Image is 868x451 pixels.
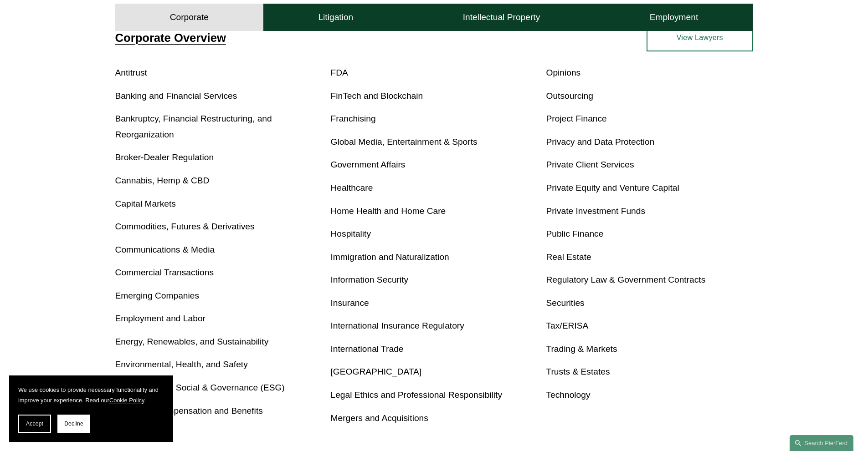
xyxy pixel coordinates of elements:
[115,31,226,44] a: Corporate Overview
[546,390,590,400] a: Technology
[546,252,591,262] a: Real Estate
[26,421,43,427] span: Accept
[57,415,90,433] button: Decline
[650,12,699,23] h4: Employment
[647,24,753,51] a: View Lawyers
[546,206,645,216] a: Private Investment Funds
[115,176,210,185] a: Cannabis, Hemp & CBD
[546,321,588,330] a: Tax/ERISA
[331,367,422,376] a: [GEOGRAPHIC_DATA]
[9,375,173,442] section: Cookie banner
[115,268,214,277] a: Commercial Transactions
[546,275,705,284] a: Regulatory Law & Government Contracts
[546,298,584,308] a: Securities
[546,68,580,77] a: Opinions
[318,12,353,23] h4: Litigation
[331,114,376,123] a: Franchising
[115,68,147,77] a: Antitrust
[331,160,406,169] a: Government Affairs
[115,314,205,323] a: Employment and Labor
[115,291,200,300] a: Emerging Companies
[546,183,679,193] a: Private Equity and Venture Capital
[546,91,593,101] a: Outsourcing
[331,206,446,216] a: Home Health and Home Care
[115,245,215,254] a: Communications & Media
[331,275,409,284] a: Information Security
[115,360,248,369] a: Environmental, Health, and Safety
[546,160,634,169] a: Private Client Services
[331,137,478,147] a: Global Media, Entertainment & Sports
[115,337,269,346] a: Energy, Renewables, and Sustainability
[463,12,540,23] h4: Intellectual Property
[331,321,464,330] a: International Insurance Regulatory
[546,367,610,376] a: Trusts & Estates
[546,344,617,354] a: Trading & Markets
[331,183,373,193] a: Healthcare
[331,91,423,101] a: FinTech and Blockchain
[109,397,144,404] a: Cookie Policy
[331,298,369,308] a: Insurance
[790,435,853,451] a: Search this site
[18,415,51,433] button: Accept
[331,344,404,354] a: International Trade
[64,421,83,427] span: Decline
[331,229,371,238] a: Hospitality
[115,114,272,139] a: Bankruptcy, Financial Restructuring, and Reorganization
[170,12,209,23] h4: Corporate
[115,406,263,416] a: Executive Compensation and Benefits
[331,413,428,423] a: Mergers and Acquisitions
[115,152,214,162] a: Broker-Dealer Regulation
[115,383,285,392] a: Environmental, Social & Governance (ESG)
[546,114,606,123] a: Project Finance
[331,68,348,77] a: FDA
[331,252,449,262] a: Immigration and Naturalization
[331,390,503,400] a: Legal Ethics and Professional Responsibility
[115,91,237,101] a: Banking and Financial Services
[115,199,176,208] a: Capital Markets
[18,385,164,405] p: We use cookies to provide necessary functionality and improve your experience. Read our .
[115,222,255,231] a: Commodities, Futures & Derivatives
[546,229,603,238] a: Public Finance
[546,137,654,147] a: Privacy and Data Protection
